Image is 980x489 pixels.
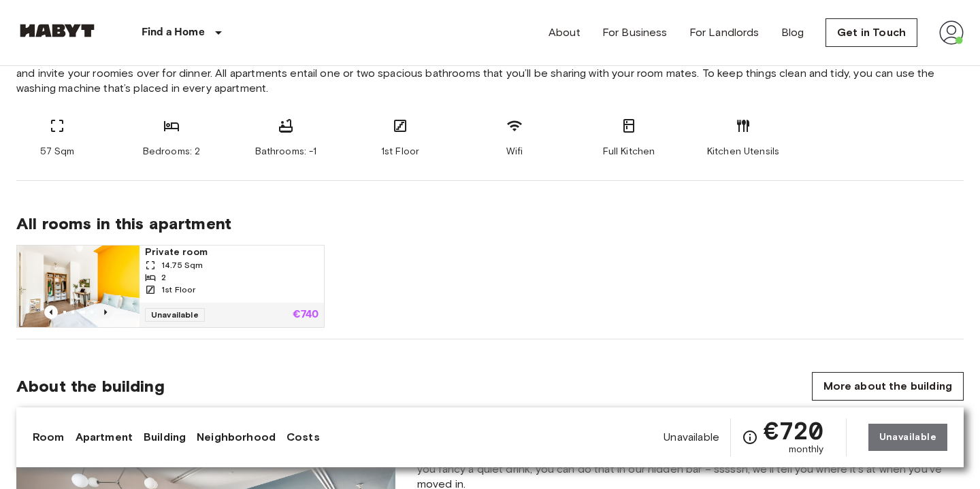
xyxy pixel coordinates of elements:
[826,18,917,47] a: Get in Touch
[602,24,668,41] a: For Business
[812,372,964,401] a: More about the building
[506,145,523,158] span: Wifi
[161,284,195,296] span: 1st Floor
[664,430,719,445] span: Unavailable
[939,20,964,45] img: avatar
[17,246,140,327] img: Marketing picture of unit DE-01-08-006-01Q
[197,429,276,445] a: Neighborhood
[764,418,824,443] span: €720
[781,24,804,41] a: Blog
[742,429,758,445] svg: Check cost overview for full price breakdown. Please note that discounts apply to new joiners onl...
[44,305,58,319] button: Previous image
[689,24,759,41] a: For Landlords
[145,246,318,259] span: Private room
[707,145,779,158] span: Kitchen Utensils
[789,443,824,456] span: monthly
[142,24,205,41] p: Find a Home
[287,429,320,445] a: Costs
[255,145,317,158] span: Bathrooms: -1
[145,308,205,322] span: Unavailable
[143,145,201,158] span: Bedrooms: 2
[549,24,581,41] a: About
[16,24,98,37] img: Habyt
[33,429,65,445] a: Room
[16,245,325,328] a: Previous imagePrevious imagePrivate room14.75 Sqm21st FloorUnavailable€740
[161,271,166,284] span: 2
[16,214,964,234] span: All rooms in this apartment
[293,309,319,320] p: €740
[76,429,133,445] a: Apartment
[99,305,112,319] button: Previous image
[40,145,75,158] span: 57 Sqm
[161,259,203,271] span: 14.75 Sqm
[381,145,419,158] span: 1st Floor
[144,429,186,445] a: Building
[16,51,964,96] span: The kitchen is fully stocked for any wannabe-chef to get creative in – you’ll have all the pots, ...
[16,376,165,397] span: About the building
[603,145,655,158] span: Full Kitchen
